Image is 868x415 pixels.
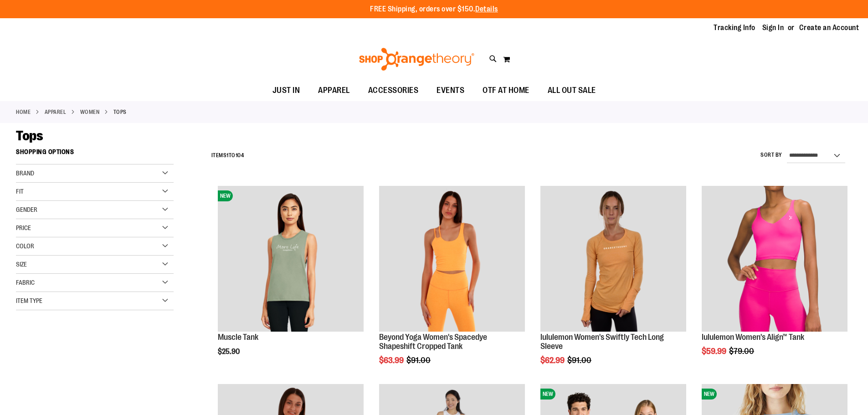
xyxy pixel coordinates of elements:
[218,333,258,342] a: Muscle Tank
[697,181,852,379] div: product
[370,4,498,15] p: FREE Shipping, orders over $150.
[379,186,525,333] a: Product image for Beyond Yoga Womens Spacedye Shapeshift Cropped Tank
[16,206,37,213] span: Gender
[406,356,432,365] span: $91.00
[540,186,686,333] a: Product image for lululemon Swiftly Tech Long Sleeve
[379,356,405,365] span: $63.99
[16,169,34,177] span: Brand
[16,188,24,195] span: Fit
[218,186,364,333] a: Muscle TankNEW
[218,186,364,332] img: Muscle Tank
[540,333,664,351] a: lululemon Women's Swiftly Tech Long Sleeve
[702,186,847,332] img: Product image for lululemon Womens Align Tank
[16,297,42,304] span: Item Type
[113,108,127,116] strong: Tops
[702,389,717,400] span: NEW
[16,108,31,116] a: Home
[714,23,755,33] a: Tracking Info
[16,279,35,286] span: Fabric
[702,347,728,356] span: $59.99
[16,144,174,164] strong: Shopping Options
[45,108,67,116] a: APPAREL
[379,333,487,351] a: Beyond Yoga Women's Spacedye Shapeshift Cropped Tank
[536,181,691,388] div: product
[762,23,784,33] a: Sign In
[16,224,31,231] span: Price
[375,181,529,388] div: product
[272,80,300,101] span: JUST IN
[729,347,755,356] span: $79.00
[236,152,244,159] span: 104
[540,389,555,400] span: NEW
[379,186,525,332] img: Product image for Beyond Yoga Womens Spacedye Shapeshift Cropped Tank
[368,80,419,101] span: ACCESSORIES
[799,23,859,33] a: Create an Account
[218,190,233,201] span: NEW
[540,186,686,332] img: Product image for lululemon Swiftly Tech Long Sleeve
[226,152,229,159] span: 1
[760,151,782,159] label: Sort By
[213,181,368,379] div: product
[475,5,498,13] a: Details
[16,261,27,268] span: Size
[211,149,244,163] h2: Items to
[702,333,804,342] a: lululemon Women's Align™ Tank
[540,356,566,365] span: $62.99
[548,80,596,101] span: ALL OUT SALE
[358,48,476,71] img: Shop Orangetheory
[483,80,529,101] span: OTF AT HOME
[567,356,593,365] span: $91.00
[437,80,464,101] span: EVENTS
[16,242,34,250] span: Color
[16,128,43,143] span: Tops
[218,348,241,356] span: $25.90
[702,186,847,333] a: Product image for lululemon Womens Align Tank
[80,108,100,116] a: WOMEN
[318,80,350,101] span: APPAREL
